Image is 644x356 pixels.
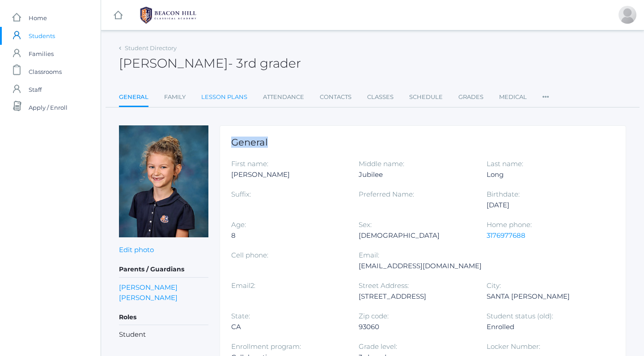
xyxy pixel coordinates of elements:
[487,231,525,240] a: 3176977688
[487,169,601,180] div: Long
[119,88,148,107] a: General
[228,56,301,71] span: - 3rd grader
[367,88,394,106] a: Classes
[231,281,255,290] label: Email2:
[119,245,154,254] a: Edit photo
[231,159,268,168] label: First name:
[231,137,614,147] h1: General
[487,322,601,332] div: Enrolled
[359,322,473,332] div: 93060
[320,88,352,106] a: Contacts
[29,45,54,63] span: Families
[359,251,379,259] label: Email:
[231,190,251,198] label: Suffix:
[487,200,601,210] div: [DATE]
[359,159,404,168] label: Middle name:
[119,292,178,303] a: [PERSON_NAME]
[29,9,47,27] span: Home
[231,312,250,320] label: State:
[201,88,247,106] a: Lesson Plans
[263,88,304,106] a: Attendance
[359,220,372,229] label: Sex:
[359,261,482,271] div: [EMAIL_ADDRESS][DOMAIN_NAME]
[119,282,178,292] a: [PERSON_NAME]
[164,88,186,106] a: Family
[231,220,246,229] label: Age:
[135,4,202,26] img: BHCALogos-05-308ed15e86a5a0abce9b8dd61676a3503ac9727e845dece92d48e8588c001991.png
[499,88,527,106] a: Medical
[487,342,540,351] label: Locker Number:
[231,169,345,180] div: [PERSON_NAME]
[119,262,208,277] h5: Parents / Guardians
[119,56,301,70] h2: [PERSON_NAME]
[487,220,532,229] label: Home phone:
[359,169,473,180] div: Jubilee
[231,342,301,351] label: Enrollment program:
[119,310,208,325] h5: Roles
[119,125,208,237] img: Idella Long
[231,251,268,259] label: Cell phone:
[359,342,397,351] label: Grade level:
[231,230,345,241] div: 8
[458,88,483,106] a: Grades
[29,99,68,116] span: Apply / Enroll
[487,159,523,168] label: Last name:
[359,291,473,302] div: [STREET_ADDRESS]
[409,88,443,106] a: Schedule
[29,63,62,81] span: Classrooms
[487,312,553,320] label: Student status (old):
[231,322,345,332] div: CA
[119,330,208,340] li: Student
[487,291,601,302] div: SANTA [PERSON_NAME]
[29,27,55,45] span: Students
[487,190,520,198] label: Birthdate:
[619,6,636,24] div: Stephen Long
[359,190,414,198] label: Preferred Name:
[29,81,42,99] span: Staff
[359,281,409,290] label: Street Address:
[359,312,389,320] label: Zip code:
[359,230,473,241] div: [DEMOGRAPHIC_DATA]
[125,44,177,51] a: Student Directory
[487,281,501,290] label: City:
